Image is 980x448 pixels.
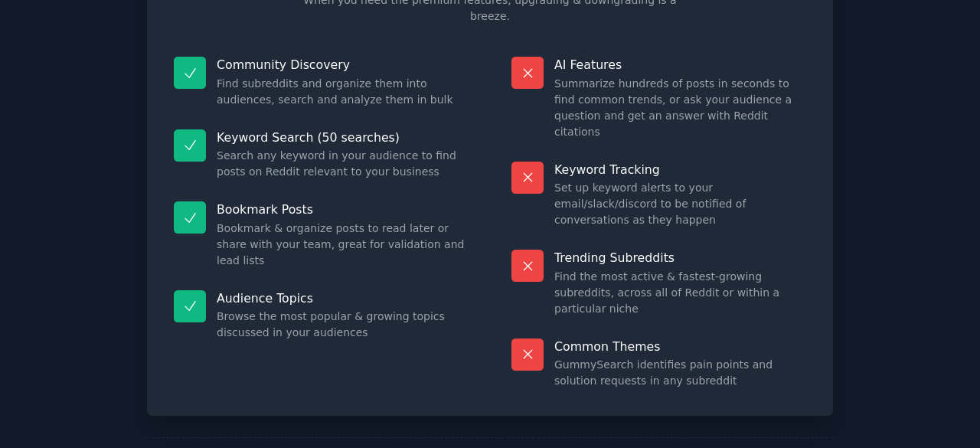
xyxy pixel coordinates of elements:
[554,162,806,178] p: Keyword Tracking
[217,76,469,108] dd: Find subreddits and organize them into audiences, search and analyze them in bulk
[554,357,806,389] dd: GummySearch identifies pain points and solution requests in any subreddit
[554,76,806,140] dd: Summarize hundreds of posts in seconds to find common trends, or ask your audience a question and...
[554,338,806,355] p: Common Themes
[217,129,469,146] p: Keyword Search (50 searches)
[217,290,469,306] p: Audience Topics
[217,57,469,73] p: Community Discovery
[554,180,806,228] dd: Set up keyword alerts to your email/slack/discord to be notified of conversations as they happen
[217,309,469,341] dd: Browse the most popular & growing topics discussed in your audiences
[554,57,806,73] p: AI Features
[217,201,469,217] p: Bookmark Posts
[554,250,806,266] p: Trending Subreddits
[554,269,806,317] dd: Find the most active & fastest-growing subreddits, across all of Reddit or within a particular niche
[217,221,469,269] dd: Bookmark & organize posts to read later or share with your team, great for validation and lead lists
[217,148,469,180] dd: Search any keyword in your audience to find posts on Reddit relevant to your business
